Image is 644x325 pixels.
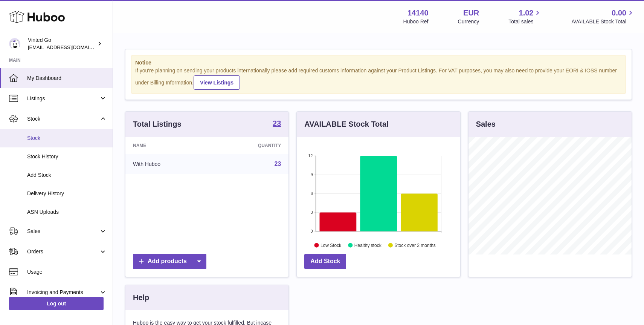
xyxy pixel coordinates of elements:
span: Stock History [27,153,107,160]
span: AVAILABLE Stock Total [571,18,635,25]
a: 1.02 Total sales [508,8,542,25]
a: 23 [273,120,281,129]
img: giedre.bartusyte@vinted.com [9,38,20,49]
a: View Listings [194,75,240,90]
span: ASN Uploads [27,208,107,216]
text: 9 [311,172,313,177]
div: Huboo Ref [403,18,429,25]
strong: EUR [463,8,479,18]
span: Delivery History [27,190,107,197]
text: 12 [308,153,313,158]
a: 23 [275,161,281,167]
text: Low Stock [320,242,342,248]
th: Name [125,137,212,154]
span: Total sales [508,18,542,25]
div: If you're planning on sending your products internationally please add required customs informati... [135,67,622,90]
a: 0.00 AVAILABLE Stock Total [571,8,635,25]
strong: 14140 [407,8,429,18]
strong: Notice [135,59,622,66]
text: Healthy stock [354,242,382,248]
th: Quantity [212,137,289,154]
h3: Total Listings [133,119,182,129]
strong: 23 [273,120,281,127]
h3: AVAILABLE Stock Total [304,119,388,129]
span: Stock [27,135,107,142]
text: 6 [311,191,313,196]
span: Invoicing and Payments [27,289,99,296]
text: 0 [311,229,313,233]
span: 1.02 [519,8,534,18]
h3: Sales [476,119,496,129]
span: Add Stock [27,172,107,179]
div: Currency [458,18,479,25]
span: My Dashboard [27,75,107,82]
text: Stock over 2 months [395,242,436,248]
span: 0.00 [612,8,626,18]
a: Add Stock [304,254,346,269]
div: Vinted Go [28,37,96,51]
a: Log out [9,297,104,310]
text: 3 [311,210,313,215]
span: Sales [27,228,99,235]
h3: Help [133,293,149,303]
span: Usage [27,268,107,276]
span: [EMAIL_ADDRESS][DOMAIN_NAME] [28,44,111,50]
span: Listings [27,95,99,102]
td: With Huboo [125,154,212,174]
span: Orders [27,248,99,255]
a: Add products [133,254,206,269]
span: Stock [27,115,99,123]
